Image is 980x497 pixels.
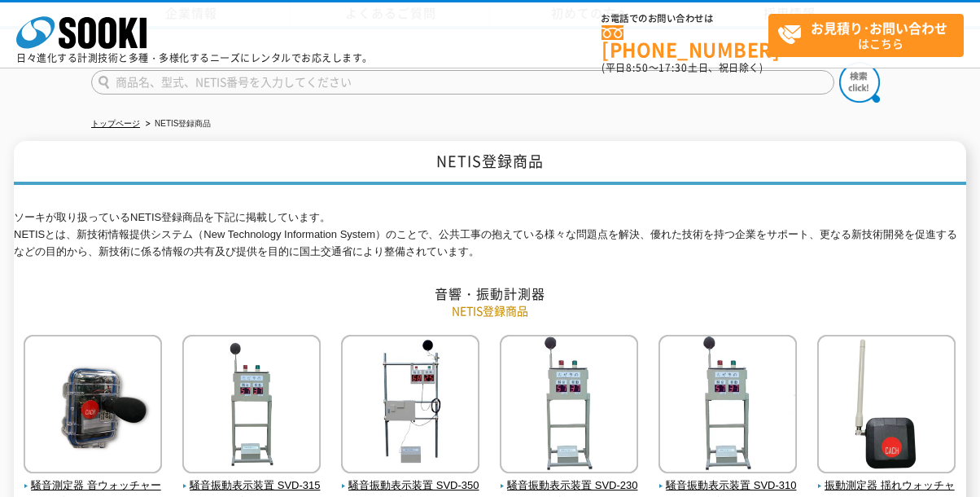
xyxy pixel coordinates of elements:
[839,62,880,103] img: btn_search.png
[341,335,479,477] img: 騒音振動表示装置 SVD-350
[24,463,163,495] a: 騒音測定器 音ウォッチャー
[16,53,373,63] p: 日々進化する計測技術と多種・多様化するニーズにレンタルでお応えします。
[626,60,649,75] span: 8:50
[777,15,963,55] span: はこちら
[14,141,966,186] h1: NETIS登録商品
[14,209,966,260] p: ソーキが取り扱っているNETIS登録商品を下記に掲載しています。 NETISとは、新技術情報提供システム（New Technology Information System）のことで、公共工事の...
[658,463,798,495] a: 騒音振動表示装置 SVD-310
[500,335,638,477] img: 騒音振動表示装置 SVD-230
[142,116,211,133] li: NETIS登録商品
[500,463,639,495] a: 騒音振動表示装置 SVD-230
[182,335,321,477] img: 騒音振動表示装置 SVD-315
[182,477,322,495] span: 騒音振動表示装置 SVD-315
[182,463,322,495] a: 騒音振動表示装置 SVD-315
[24,477,163,495] span: 騒音測定器 音ウォッチャー
[768,14,964,57] a: お見積り･お問い合わせはこちら
[602,14,768,24] span: お電話でのお問い合わせは
[91,70,834,95] input: 商品名、型式、NETIS番号を入力してください
[341,477,480,495] span: 騒音振動表示装置 SVD-350
[14,302,966,319] p: NETIS登録商品
[658,60,688,75] span: 17:30
[14,285,966,302] h2: 音響・振動計測器
[91,119,140,128] a: トップページ
[817,335,956,477] img: 振動測定器 揺れウォッチャー
[602,25,768,59] a: [PHONE_NUMBER]
[658,477,798,495] span: 騒音振動表示装置 SVD-310
[811,18,947,37] strong: お見積り･お問い合わせ
[500,477,639,495] span: 騒音振動表示装置 SVD-230
[658,335,797,477] img: 騒音振動表示装置 SVD-310
[24,335,162,477] img: 騒音測定器 音ウォッチャー
[341,463,480,495] a: 騒音振動表示装置 SVD-350
[602,60,763,75] span: (平日 ～ 土日、祝日除く)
